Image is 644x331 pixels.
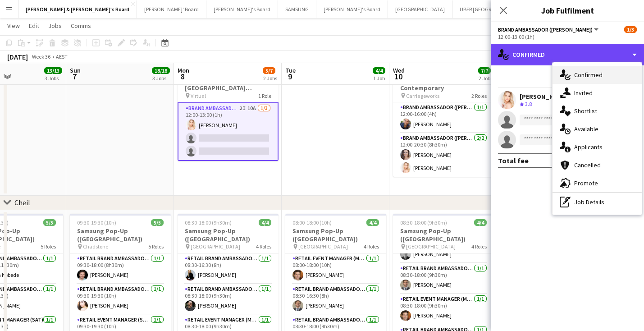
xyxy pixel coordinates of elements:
h3: Samsung Pop-Up ([GEOGRAPHIC_DATA]) [393,227,494,243]
app-card-role: Brand Ambassador ([PERSON_NAME])2I10A1/312:00-13:00 (1h)[PERSON_NAME] [178,102,279,161]
a: View [4,20,23,32]
div: [DATE] [7,52,28,61]
span: 09:30-19:30 (10h) [77,219,116,226]
span: 4 Roles [364,243,379,250]
span: 08:00-18:00 (10h) [292,219,332,226]
span: Wed [393,66,405,74]
div: Confirmed [491,44,644,65]
span: 3.8 [525,101,532,107]
app-job-card: 12:00-13:00 (1h)1/3Polestar @ [GEOGRAPHIC_DATA] Contemporary - BRIEFING CALL Virtual1 RoleBrand A... [178,63,279,161]
span: 5 Roles [41,243,56,250]
span: View [7,22,20,30]
span: Virtual [191,92,206,99]
div: Shortlist [553,102,642,120]
span: Carriageworks [406,92,439,99]
div: Applicants [553,138,642,156]
span: 4 Roles [471,243,487,250]
span: 7 [69,71,81,82]
span: 4 Roles [256,243,271,250]
button: [PERSON_NAME]'s Board [206,0,278,18]
span: 9 [284,71,296,82]
div: Job Details [553,193,642,211]
button: [PERSON_NAME] & [PERSON_NAME]'s Board [18,0,137,18]
button: [PERSON_NAME]'s Board [316,0,388,18]
span: Mon [178,66,189,74]
app-card-role: RETAIL Event Manager (Mon - Fri)1/108:00-18:00 (10h)[PERSON_NAME] [285,253,386,284]
span: 18/18 [152,67,170,74]
span: [GEOGRAPHIC_DATA] [191,243,240,250]
span: 08:30-18:00 (9h30m) [185,219,232,226]
div: Cancelled [553,156,642,174]
span: [GEOGRAPHIC_DATA] [298,243,348,250]
span: 5/7 [263,67,275,74]
span: Comms [71,22,91,30]
app-card-role: RETAIL Brand Ambassador (Mon - Fri)1/108:30-16:30 (8h)[PERSON_NAME] [285,284,386,315]
app-card-role: RETAIL Brand Ambassador ([DATE])1/109:30-18:00 (8h30m)[PERSON_NAME] [70,253,171,284]
span: 5 Roles [148,243,164,250]
span: 7/7 [478,67,491,74]
span: 13/13 [44,67,62,74]
div: Cheil [14,198,30,207]
span: 4/4 [259,219,271,226]
div: 3 Jobs [45,75,62,82]
span: 1 Role [258,92,271,99]
span: Jobs [48,22,62,30]
app-card-role: RETAIL Brand Ambassador (Mon - Fri)1/108:30-18:00 (9h30m)[PERSON_NAME] [178,284,279,315]
span: 1/3 [624,26,637,33]
h3: Samsung Pop-Up ([GEOGRAPHIC_DATA]) [70,227,171,243]
div: Promote [553,174,642,192]
app-card-role: Brand Ambassador ([PERSON_NAME])1/112:00-16:00 (4h)[PERSON_NAME] [393,102,494,133]
div: Total fee [498,156,529,165]
span: 08:30-18:00 (9h30m) [400,219,447,226]
span: [GEOGRAPHIC_DATA] [406,243,456,250]
span: Brand Ambassador (Mon - Fri) [498,26,593,33]
span: Tue [285,66,296,74]
app-job-card: 12:00-20:30 (8h30m)3/3Polestar @ Sydney Contemporary Carriageworks2 RolesBrand Ambassador ([PERSO... [393,63,494,177]
button: [PERSON_NAME]' Board [137,0,206,18]
button: SAMSUNG [278,0,316,18]
div: 2 Jobs [479,75,493,82]
span: 4/4 [373,67,385,74]
button: UBER [GEOGRAPHIC_DATA] [452,0,530,18]
h3: Job Fulfilment [491,5,644,16]
app-card-role: Brand Ambassador ([PERSON_NAME])2/212:00-20:30 (8h30m)[PERSON_NAME][PERSON_NAME] [393,133,494,177]
span: 8 [176,71,189,82]
div: Invited [553,84,642,102]
span: 4/4 [366,219,379,226]
h3: Samsung Pop-Up ([GEOGRAPHIC_DATA]) [178,227,279,243]
span: 10 [392,71,405,82]
span: Edit [29,22,39,30]
h3: Samsung Pop-Up ([GEOGRAPHIC_DATA]) [285,227,386,243]
button: Brand Ambassador ([PERSON_NAME]) [498,26,600,33]
span: Chadstone [83,243,108,250]
div: 12:00-13:00 (1h) [498,33,637,40]
a: Comms [67,20,95,32]
span: 2 Roles [471,92,487,99]
div: 3 Jobs [152,75,169,82]
span: 5/5 [43,219,56,226]
span: 4/4 [474,219,487,226]
div: Confirmed [553,66,642,84]
span: Week 36 [30,53,52,60]
div: 1 Job [373,75,385,82]
app-card-role: RETAIL Brand Ambassador (Mon - Fri)1/108:30-16:30 (8h)[PERSON_NAME] [178,253,279,284]
app-card-role: RETAIL Brand Ambassador (Mon - Fri)1/108:30-18:00 (9h30m)[PERSON_NAME] [393,263,494,294]
span: Sun [70,66,81,74]
div: Available [553,120,642,138]
app-card-role: RETAIL Event Manager (Mon - Fri)1/108:30-18:00 (9h30m)[PERSON_NAME] [393,294,494,325]
span: 5/5 [151,219,164,226]
a: Jobs [45,20,65,32]
app-card-role: RETAIL Brand Ambassador ([DATE])1/109:30-19:30 (10h)[PERSON_NAME] [70,284,171,315]
button: [GEOGRAPHIC_DATA] [388,0,452,18]
div: AEST [56,53,68,60]
div: [PERSON_NAME] [520,92,567,101]
a: Edit [25,20,43,32]
div: 2 Jobs [263,75,277,82]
